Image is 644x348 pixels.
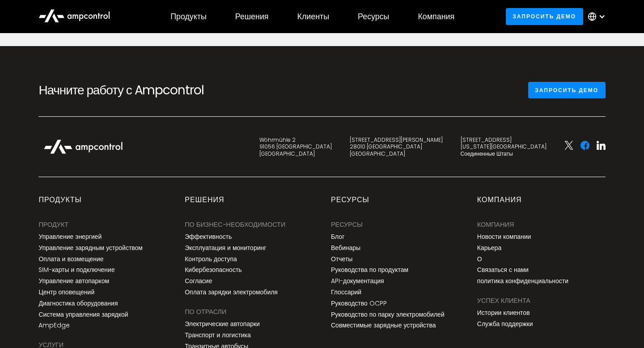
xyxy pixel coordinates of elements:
[38,311,128,318] a: Система управления зарядкой
[477,296,530,305] font: Успех клиента
[38,243,143,252] font: Управление зарядным устройством
[38,300,118,307] a: Диагностика оборудования
[38,277,109,285] a: Управление автопарком
[477,266,529,274] a: Связаться с нами
[185,232,232,241] font: Эффективность
[259,136,296,144] font: Wöhrmühle 2
[477,308,530,317] font: Истории клиентов
[418,11,454,22] font: Компания
[185,255,237,263] font: Контроль доступа
[297,11,330,22] font: Клиенты
[461,150,513,157] font: Соединенные Штаты
[477,220,514,229] font: Компания
[528,82,606,98] a: Запросить демо
[350,143,422,150] font: 28010 [GEOGRAPHIC_DATA]
[185,320,260,328] a: Электрические автопарки
[185,276,212,285] font: Согласие
[185,195,224,205] font: Решения
[259,143,332,150] font: 91056 [GEOGRAPHIC_DATA]
[331,276,384,285] font: API-документация
[259,150,315,157] font: [GEOGRAPHIC_DATA]
[170,11,207,22] font: Продукты
[358,12,389,21] div: Ресурсы
[331,310,445,319] font: Руководство по парку электромобилей
[331,265,408,274] font: Руководства по продуктам
[350,150,405,157] font: [GEOGRAPHIC_DATA]
[185,266,241,274] a: Кибербезопасность
[477,255,482,263] a: О
[461,143,547,150] font: [US_STATE][GEOGRAPHIC_DATA]
[331,288,361,297] font: Глоссарий
[38,299,118,308] font: Диагностика оборудования
[235,11,269,22] font: Решения
[185,289,278,296] a: Оплата зарядки электромобиля
[506,8,583,25] a: Запросить демо
[185,244,266,252] a: Эксплуатация и мониторинг
[477,243,501,252] font: Карьера
[185,277,212,285] a: Согласие
[331,232,344,241] font: Блог
[331,244,360,252] a: Вебинары
[477,319,533,328] font: Служба поддержки
[38,255,103,263] a: Оплата и возмещение
[331,321,436,330] font: Совместимые зарядные устройства
[185,331,251,340] font: Транспорт и логистика
[331,255,352,263] a: Отчеты
[477,277,568,285] a: политика конфиденциальности
[38,195,81,205] font: продукты
[297,12,330,21] div: Клиенты
[418,12,454,21] div: Компания
[38,232,102,241] font: Управление энергией
[170,12,207,21] div: Продукты
[358,11,389,22] font: Ресурсы
[331,233,344,241] a: Блог
[185,233,232,241] a: Эффективность
[331,277,384,285] a: API-документация
[513,13,576,20] font: Запросить демо
[185,243,266,252] font: Эксплуатация и мониторинг
[185,331,251,339] a: Транспорт и логистика
[535,86,598,94] font: Запросить демо
[331,311,445,318] a: Руководство по парку электромобилей
[185,319,260,328] font: Электрические автопарки
[235,12,269,21] div: Решения
[38,266,114,274] a: SIM-карты и подключение
[331,255,352,263] font: Отчеты
[185,255,237,263] a: Контроль доступа
[38,135,128,159] img: Логотип Ampcontrol
[477,195,522,205] font: Компания
[38,81,203,99] font: Начните работу с Ampcontrol
[477,309,530,317] a: Истории клиентов
[38,321,70,330] font: AmpEdge
[331,299,387,308] font: Руководство OCPP
[38,244,143,252] a: Управление зарядным устройством
[477,232,531,241] font: Новости компании
[185,220,285,229] font: ПО БИЗНЕС-НЕОБХОДИМОСТИ
[331,195,369,205] font: Ресурсы
[142,37,184,45] span: Phone number
[477,265,529,274] font: Связаться с нами
[38,265,114,274] font: SIM-карты и подключение
[185,307,226,316] font: ПО ОТРАСЛИ
[477,255,482,263] font: О
[477,276,568,285] font: политика конфиденциальности
[38,310,128,319] font: Система управления зарядкой
[38,322,70,329] a: AmpEdge
[38,255,103,263] font: Оплата и возмещение
[477,233,531,241] a: Новости компании
[331,220,363,229] font: Ресурсы
[331,322,436,329] a: Совместимые зарядные устройства
[38,289,94,296] a: Центр оповещений
[331,300,387,307] a: Руководство OCPP
[185,288,278,297] font: Оплата зарядки электромобиля
[38,220,68,229] font: ПРОДУКТ
[331,289,361,296] a: Глоссарий
[331,243,360,252] font: Вебинары
[477,244,501,252] a: Карьера
[331,266,408,274] a: Руководства по продуктам
[38,233,102,241] a: Управление энергией
[461,136,512,144] font: [STREET_ADDRESS]
[38,288,94,297] font: Центр оповещений
[38,276,109,285] font: Управление автопарком
[185,265,241,274] font: Кибербезопасность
